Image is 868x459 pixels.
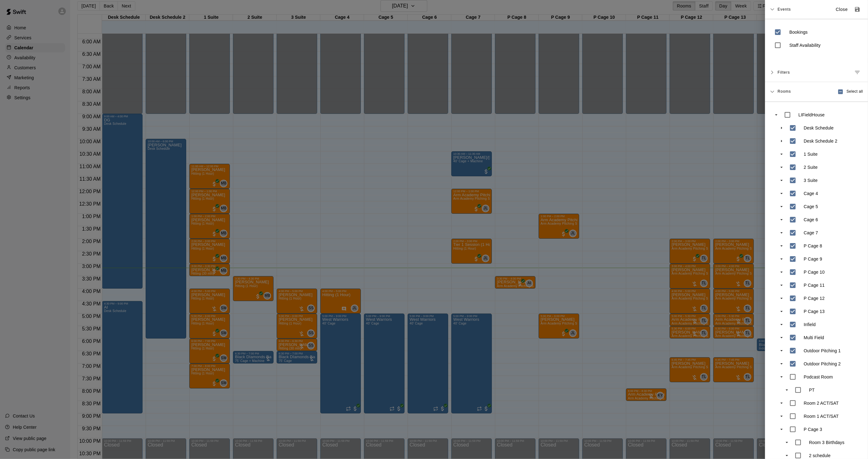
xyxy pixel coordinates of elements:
span: Rooms [778,89,791,94]
span: Filters [778,67,790,78]
p: P Cage 10 [804,269,825,275]
p: Outdoor Pitching 1 [804,348,841,354]
p: Bookings [789,29,808,35]
p: Room 3 Birthdays [809,439,845,446]
span: Select all [846,89,863,95]
p: Outdoor Pitching 2 [804,361,841,367]
p: LIFieldHouse [798,112,825,118]
p: Cage 6 [804,217,818,223]
p: Multi Field [804,334,824,341]
p: Desk Schedule 2 [804,138,837,144]
p: Infield [804,321,816,328]
p: P Cage 12 [804,295,825,301]
button: Close sidebar [832,4,852,15]
p: Cage 4 [804,190,818,197]
p: Cage 5 [804,203,818,210]
p: Podcast Room [804,374,833,380]
p: 1 Suite [804,151,818,157]
p: P Cage 8 [804,243,822,249]
p: PT [809,387,815,393]
p: P Cage 9 [804,256,822,262]
span: Events [778,4,791,15]
button: Save as default view [852,4,863,15]
p: P Cage 3 [804,426,822,432]
div: FiltersManage filters [765,63,868,82]
p: P Cage 11 [804,282,825,288]
p: 2 schedule [809,452,831,459]
p: Staff Availability [789,42,821,48]
p: Desk Schedule [804,125,834,131]
p: 3 Suite [804,177,818,183]
p: Cage 7 [804,230,818,236]
button: Manage filters [852,67,863,78]
div: RoomsSelect all [765,82,868,102]
p: Room 1 ACT/SAT [804,413,839,419]
p: Close [836,6,848,13]
p: Room 2 ACT/SAT [804,400,839,406]
p: P Cage 13 [804,308,825,315]
p: 2 Suite [804,164,818,170]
